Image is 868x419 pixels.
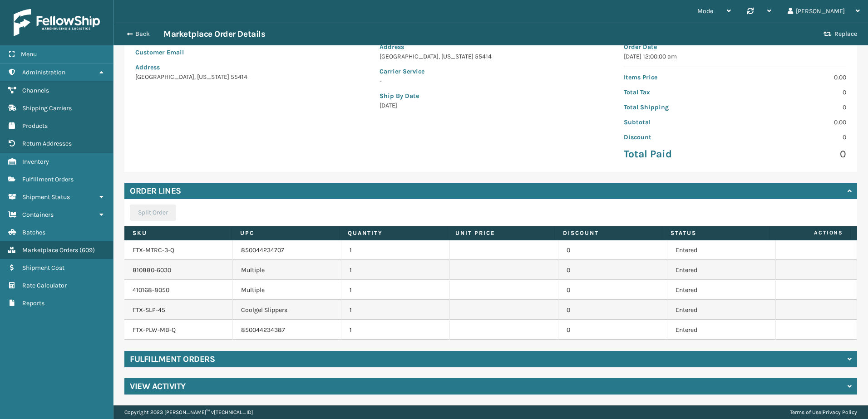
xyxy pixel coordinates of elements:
[240,229,331,237] label: UPC
[380,76,602,86] p: -
[22,282,67,289] span: Rate Calculator
[133,266,171,274] a: 810880-6030
[133,246,174,254] a: FTX-MTRC-3-Q
[624,52,846,61] p: [DATE] 12:00:00 am
[740,73,846,82] p: 0.00
[667,240,776,260] td: Entered
[740,117,846,127] p: 0.00
[740,88,846,97] p: 0
[79,246,95,254] span: ( 609 )
[624,73,730,82] p: Items Price
[133,229,223,237] label: SKU
[163,29,265,39] h3: Marketplace Order Details
[133,286,169,294] a: 410168-8050
[22,104,72,112] span: Shipping Carriers
[667,300,776,320] td: Entered
[22,246,78,254] span: Marketplace Orders
[624,42,846,52] p: Order Date
[341,300,450,320] td: 1
[14,9,100,36] img: logo
[233,320,341,340] td: 850044234387
[380,67,602,76] p: Carrier Service
[671,229,761,237] label: Status
[773,225,848,240] span: Actions
[22,229,45,236] span: Batches
[380,43,404,51] span: Address
[233,240,341,260] td: 850044234707
[233,300,341,320] td: Coolgel Slippers
[624,147,730,161] p: Total Paid
[233,280,341,300] td: Multiple
[823,409,857,415] a: Privacy Policy
[740,102,846,112] p: 0
[380,91,602,101] p: Ship By Date
[22,140,72,147] span: Return Addresses
[22,299,44,307] span: Reports
[130,381,186,392] h4: View Activity
[22,122,48,130] span: Products
[624,117,730,127] p: Subtotal
[22,193,70,201] span: Shipment Status
[135,48,358,57] p: Customer Email
[122,30,163,38] button: Back
[341,320,450,340] td: 1
[22,87,49,94] span: Channels
[558,240,667,260] td: 0
[667,260,776,280] td: Entered
[22,68,65,76] span: Administration
[790,409,821,415] a: Terms of Use
[130,354,215,365] h4: Fulfillment Orders
[380,101,602,110] p: [DATE]
[22,211,54,219] span: Containers
[455,229,546,237] label: Unit Price
[135,63,160,71] span: Address
[667,280,776,300] td: Entered
[624,102,730,112] p: Total Shipping
[558,300,667,320] td: 0
[821,30,860,38] button: Replace
[341,280,450,300] td: 1
[558,280,667,300] td: 0
[624,132,730,142] p: Discount
[21,50,37,58] span: Menu
[341,240,450,260] td: 1
[563,229,654,237] label: Discount
[740,147,846,161] p: 0
[667,320,776,340] td: Entered
[341,260,450,280] td: 1
[130,185,181,196] h4: Order Lines
[233,260,341,280] td: Multiple
[380,52,602,61] p: [GEOGRAPHIC_DATA] , [US_STATE] 55414
[135,72,358,82] p: [GEOGRAPHIC_DATA] , [US_STATE] 55414
[22,175,74,183] span: Fulfillment Orders
[624,88,730,97] p: Total Tax
[130,205,176,221] button: Split Order
[824,31,832,37] i: Replace
[790,405,857,419] div: |
[22,158,49,166] span: Inventory
[133,326,176,334] a: FTX-PLW-MB-Q
[348,229,439,237] label: Quantity
[22,264,64,272] span: Shipment Cost
[133,306,165,314] a: FTX-SLP-45
[740,132,846,142] p: 0
[124,405,253,419] p: Copyright 2023 [PERSON_NAME]™ v [TECHNICAL_ID]
[697,7,713,15] span: Mode
[558,320,667,340] td: 0
[558,260,667,280] td: 0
